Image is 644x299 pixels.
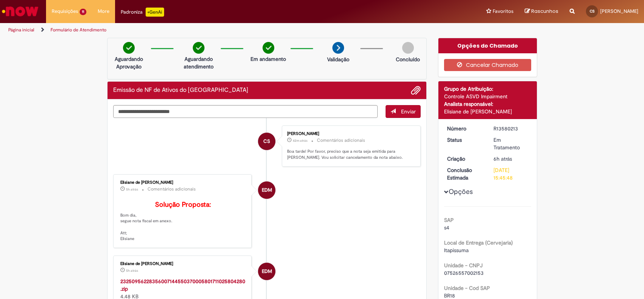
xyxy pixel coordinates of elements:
p: Em andamento [251,55,286,63]
img: check-circle-green.png [193,42,204,54]
dt: Criação [441,155,488,163]
p: Validação [327,56,349,63]
span: Requisições [52,8,78,15]
div: Analista responsável: [444,100,531,108]
div: Elisiane de Moura Cardozo [258,263,275,280]
dt: Conclusão Estimada [441,166,488,181]
div: Padroniza [121,8,164,17]
div: CARLOS SCHMIDT [258,133,275,150]
p: Boa tarde! Por favor, preciso que a nota seja emitida para [PERSON_NAME]. Vou solicitar cancelame... [287,149,413,160]
dt: Número [441,125,488,132]
span: [PERSON_NAME] [600,8,638,14]
b: Solução Proposta: [155,200,211,209]
span: Itapissuma [444,247,469,254]
div: Grupo de Atribuição: [444,85,531,93]
b: Local de Entrega (Cervejaria) [444,239,513,246]
img: check-circle-green.png [263,42,274,54]
a: Página inicial [8,27,34,33]
span: CS [590,9,595,14]
span: 42m atrás [293,138,307,143]
b: Unidade - Cod SAP [444,285,490,291]
p: +GenAi [146,8,164,17]
img: ServiceNow [1,4,40,19]
span: 11 [80,9,86,15]
span: Enviar [401,108,416,115]
button: Adicionar anexos [411,85,421,95]
span: More [98,8,109,15]
small: Comentários adicionais [148,186,196,192]
div: Elisiane de [PERSON_NAME] [120,262,246,266]
span: EDM [262,181,272,199]
a: Rascunhos [525,8,558,15]
div: Elisiane de [PERSON_NAME] [120,180,246,185]
div: Elisiane de [PERSON_NAME] [444,108,531,115]
b: Unidade - CNPJ [444,262,483,269]
img: arrow-next.png [332,42,344,54]
div: Controle ASVD Impairment [444,93,531,100]
div: R13580213 [493,125,529,132]
span: 5h atrás [126,268,138,273]
p: Bom dia, segue nota fiscal em anexo. Att; Elisiane [120,201,246,242]
h2: Emissão de NF de Ativos do ASVD Histórico de tíquete [113,87,248,94]
span: BR18 [444,292,455,299]
textarea: Digite sua mensagem aqui... [113,105,378,118]
div: [PERSON_NAME] [287,132,413,136]
time: 30/09/2025 10:45:11 [126,187,138,192]
div: [DATE] 15:45:48 [493,166,529,181]
span: s4 [444,224,449,231]
span: 6h atrás [493,155,512,162]
ul: Trilhas de página [6,23,424,37]
div: 30/09/2025 09:48:53 [493,155,529,163]
b: SAP [444,217,454,223]
span: CS [263,132,270,150]
time: 30/09/2025 09:48:53 [493,155,512,162]
img: check-circle-green.png [123,42,135,54]
p: Concluído [396,56,420,63]
button: Cancelar Chamado [444,59,531,71]
span: EDM [262,262,272,280]
div: Elisiane de Moura Cardozo [258,181,275,199]
span: 5h atrás [126,187,138,192]
a: 23250956228356007144550370005801711025804280.zip [120,278,245,292]
p: Aguardando atendimento [180,55,217,70]
button: Enviar [386,105,421,118]
div: Em Tratamento [493,136,529,151]
dt: Status [441,136,488,144]
small: Comentários adicionais [317,137,365,144]
p: Aguardando Aprovação [111,55,147,70]
a: Formulário de Atendimento [51,27,106,33]
img: img-circle-grey.png [402,42,414,54]
span: Favoritos [493,8,513,15]
time: 30/09/2025 10:45:03 [126,268,138,273]
span: Rascunhos [531,8,558,15]
span: 07526557002153 [444,270,484,276]
div: Opções do Chamado [438,38,537,53]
